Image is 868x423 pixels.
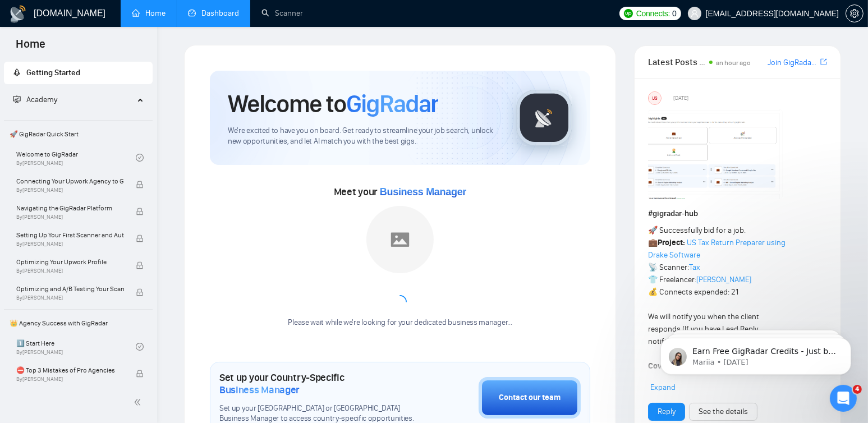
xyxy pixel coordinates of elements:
h1: Welcome to [228,89,438,119]
a: homeHome [132,8,166,18]
span: Navigating the GigRadar Platform [16,203,124,214]
span: user [691,10,699,17]
button: Contact our team [479,377,581,419]
img: F09354QB7SM-image.png [648,109,783,199]
a: 1️⃣ Start HereBy[PERSON_NAME] [16,334,136,359]
span: setting [846,9,863,18]
span: Academy [13,95,57,104]
span: Setting Up Your First Scanner and Auto-Bidder [16,229,124,241]
span: Latest Posts from the GigRadar Community [648,55,706,69]
h1: Set up your Country-Specific [219,371,422,396]
span: lock [136,370,144,378]
span: GigRadar [346,89,438,119]
a: setting [846,9,864,18]
a: [PERSON_NAME] [696,275,751,284]
iframe: Intercom live chat [830,385,857,412]
span: check-circle [136,154,144,162]
button: setting [846,4,864,22]
span: By [PERSON_NAME] [16,187,124,194]
span: lock [136,288,144,296]
span: By [PERSON_NAME] [16,214,124,220]
span: Connecting Your Upwork Agency to GigRadar [16,176,124,187]
button: See the details [689,403,757,421]
li: Getting Started [4,62,153,84]
iframe: Intercom notifications message [644,314,868,393]
button: Reply [648,403,685,421]
span: lock [136,181,144,188]
span: Meet your [334,186,466,198]
span: Home [7,36,54,59]
span: loading [393,295,407,309]
span: an hour ago [716,59,751,67]
a: export [820,57,827,67]
h1: # gigradar-hub [648,208,827,220]
a: US Tax Return Preparer using Drake Software [648,238,786,260]
a: Welcome to GigRadarBy[PERSON_NAME] [16,145,136,170]
span: lock [136,208,144,215]
span: 👑 Agency Success with GigRadar [5,312,151,334]
img: upwork-logo.png [624,9,633,18]
span: Business Manager [219,384,300,396]
span: By [PERSON_NAME] [16,268,124,274]
a: searchScanner [261,8,303,18]
span: check-circle [136,343,144,351]
span: We're excited to have you on board. Get ready to streamline your job search, unlock new opportuni... [228,126,498,147]
span: 🚀 GigRadar Quick Start [5,123,151,145]
span: export [820,57,827,66]
a: Tax [689,263,700,272]
span: lock [136,261,144,269]
span: [DATE] [674,93,689,103]
img: logo [9,5,27,23]
a: Reply [658,406,676,418]
span: ⛔ Top 3 Mistakes of Pro Agencies [16,365,124,376]
strong: Project: [658,238,685,247]
span: 0 [672,7,677,20]
span: 4 [853,385,862,394]
span: By [PERSON_NAME] [16,241,124,247]
span: By [PERSON_NAME] [16,376,124,383]
div: Contact our team [499,392,561,404]
span: Optimizing and A/B Testing Your Scanner for Better Results [16,283,124,295]
span: Academy [26,95,57,104]
span: rocket [13,68,21,76]
img: gigradar-logo.png [516,90,572,146]
div: US [649,92,661,104]
span: Connects: [636,7,670,20]
div: Please wait while we're looking for your dedicated business manager... [281,318,518,328]
span: fund-projection-screen [13,95,21,103]
a: dashboardDashboard [188,8,239,18]
img: placeholder.png [366,206,434,273]
a: See the details [699,406,748,418]
span: Optimizing Your Upwork Profile [16,256,124,268]
span: lock [136,235,144,242]
span: By [PERSON_NAME] [16,295,124,301]
a: Join GigRadar Slack Community [768,57,818,69]
span: double-left [134,397,145,408]
span: Business Manager [380,186,466,197]
span: Getting Started [26,68,80,77]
